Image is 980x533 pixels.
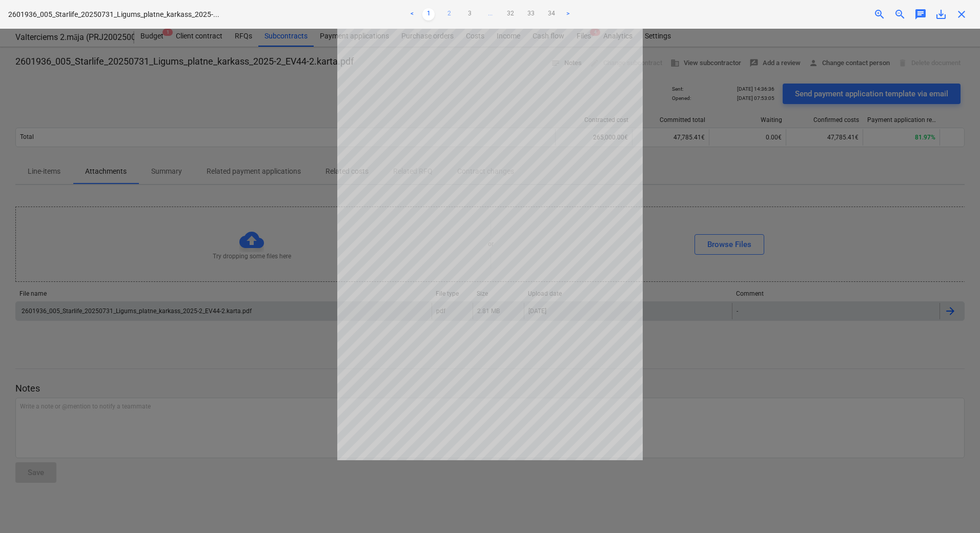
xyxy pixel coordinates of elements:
[929,484,980,533] iframe: Chat Widget
[8,9,219,20] p: 2601936_005_Starlife_20250731_Ligums_platne_karkass_2025-...
[525,8,537,20] a: Page 33
[422,8,435,20] a: Page 1 is your current page
[504,8,517,20] a: Page 32
[443,8,455,20] a: Page 2
[406,8,418,20] a: Previous page
[463,8,476,20] a: Page 3
[484,8,496,20] a: ...
[545,8,558,20] a: Page 34
[562,8,574,20] a: Next page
